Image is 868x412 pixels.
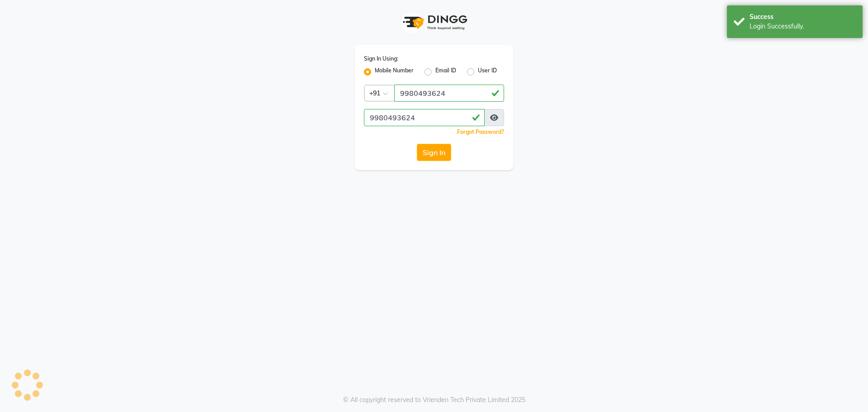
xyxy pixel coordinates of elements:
label: User ID [478,66,497,77]
a: Forgot Password? [457,128,504,135]
input: Username [364,109,485,126]
img: logo1.svg [398,9,470,36]
label: Mobile Number [375,66,414,77]
button: Sign In [417,144,451,161]
input: Username [394,85,504,102]
div: Login Successfully. [750,22,856,31]
label: Sign In Using: [364,55,398,63]
div: Success [750,12,856,22]
label: Email ID [435,66,456,77]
